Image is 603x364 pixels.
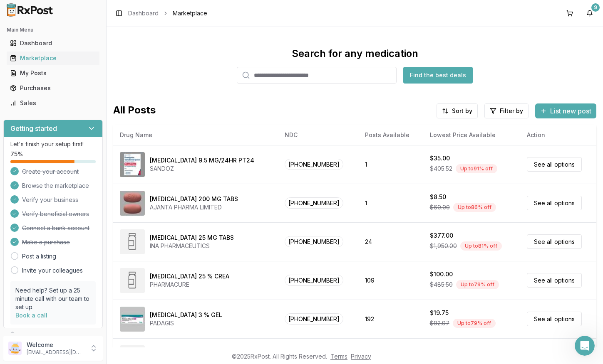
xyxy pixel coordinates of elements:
button: Support [3,328,103,343]
a: Invite your colleagues [22,266,83,275]
a: See all options [527,312,582,326]
span: Browse the marketplace [22,182,89,190]
div: Up to 79 % off [456,280,499,289]
img: Rivastigmine 9.5 MG/24HR PT24 [120,152,145,177]
span: [PHONE_NUMBER] [285,275,343,286]
div: $35.00 [430,154,450,162]
div: PHARMACURE [150,280,229,289]
div: Up to 79 % off [453,319,496,328]
td: 24 [358,222,423,261]
div: $309.00 [430,347,454,356]
div: [MEDICAL_DATA] 25 % CREA [150,272,229,280]
p: [EMAIL_ADDRESS][DOMAIN_NAME] [27,349,84,356]
td: 109 [358,261,423,300]
td: 1 [358,184,423,222]
span: $405.52 [430,165,452,173]
div: [MEDICAL_DATA] 9.5 MG/24HR PT24 [150,156,254,165]
a: My Posts [7,66,99,81]
span: Verify your business [22,196,78,204]
div: Up to 86 % off [453,203,496,212]
div: 9 [591,3,600,12]
a: Terms [330,353,347,360]
div: [MEDICAL_DATA] 200 MG TABS [150,195,238,203]
p: Welcome [27,341,84,349]
button: Sort by [437,103,478,118]
img: User avatar [8,342,22,355]
div: Up to 91 % off [456,164,497,173]
nav: breadcrumb [128,9,207,17]
div: Purchases [10,84,96,92]
span: $60.00 [430,203,450,212]
a: Post a listing [22,252,56,261]
div: Marketplace [10,54,96,62]
img: Diclofenac Potassium 25 MG TABS [120,229,145,254]
h3: Getting started [10,123,57,133]
img: Entacapone 200 MG TABS [120,191,145,216]
span: All Posts [113,103,156,118]
th: Action [520,125,596,145]
button: Sales [3,96,103,110]
div: Sales [10,99,96,107]
a: Marketplace [7,51,99,66]
td: 192 [358,300,423,338]
a: Purchases [7,81,99,96]
div: $8.50 [430,193,446,201]
h2: Main Menu [7,27,99,33]
button: Dashboard [3,37,103,50]
button: List new post [535,103,596,118]
th: Drug Name [113,125,278,145]
span: Verify beneficial owners [22,210,89,218]
button: Marketplace [3,52,103,65]
img: Methyl Salicylate 25 % CREA [120,268,145,293]
div: AJANTA PHARMA LIMITED [150,203,238,212]
span: 75 % [10,150,23,158]
span: [PHONE_NUMBER] [285,197,343,209]
span: $1,950.00 [430,242,457,250]
a: See all options [527,157,582,172]
a: Book a call [15,312,47,319]
a: See all options [527,234,582,249]
iframe: Intercom live chat [575,336,595,356]
a: Dashboard [7,36,99,51]
span: [PHONE_NUMBER] [285,313,343,325]
p: Let's finish your setup first! [10,140,96,148]
th: Posts Available [358,125,423,145]
div: $377.00 [430,231,453,240]
div: Dashboard [10,39,96,47]
a: Sales [7,96,99,111]
button: 9 [583,7,596,20]
div: INA PHARMACEUTICS [150,242,234,250]
span: Filter by [500,107,523,115]
a: Dashboard [128,9,159,17]
div: My Posts [10,69,96,77]
span: Create your account [22,167,79,176]
div: Up to 81 % off [460,241,502,251]
img: RxPost Logo [3,3,57,17]
div: $100.00 [430,270,453,278]
div: Search for any medication [292,47,418,60]
th: NDC [278,125,358,145]
img: Diclofenac Sodium 3 % GEL [120,307,145,332]
button: Find the best deals [403,67,473,84]
span: Connect a bank account [22,224,89,232]
td: 1 [358,145,423,184]
span: Make a purchase [22,238,70,246]
span: [PHONE_NUMBER] [285,236,343,247]
a: Privacy [351,353,371,360]
div: [MEDICAL_DATA] 25 MG TABS [150,234,234,242]
div: SANDOZ [150,165,254,173]
a: See all options [527,196,582,210]
span: Marketplace [173,9,207,17]
span: $92.97 [430,319,449,327]
span: Sort by [452,107,472,115]
a: See all options [527,273,582,288]
button: Filter by [484,103,529,118]
th: Lowest Price Available [423,125,520,145]
div: PADAGIS [150,319,222,327]
div: [MEDICAL_DATA] 3 % GEL [150,311,222,319]
button: My Posts [3,66,103,80]
a: List new post [535,108,596,116]
span: $485.50 [430,280,453,289]
p: Need help? Set up a 25 minute call with our team to set up. [15,286,91,311]
button: Purchases [3,81,103,95]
